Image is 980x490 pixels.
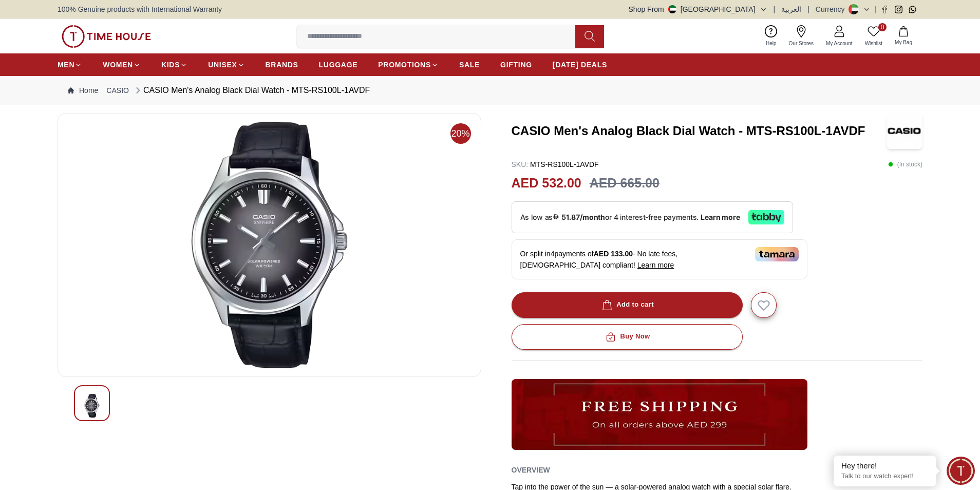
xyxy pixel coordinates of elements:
[133,84,370,97] div: CASIO Men's Analog Black Dial Watch - MTS-RS100L-1AVDF
[66,122,473,368] img: CASIO Men's Analog Black Dial Watch - MTS-RS100L-1AVDF
[83,394,101,418] img: CASIO Men's Analog Black Dial Watch - MTS-RS100L-1AVDF
[103,60,133,70] span: WOMEN
[947,457,975,485] div: Chat Widget
[319,55,358,74] a: LUGGAGE
[600,299,654,311] div: Add to cart
[58,76,922,105] nav: Breadcrumb
[62,25,151,48] img: ...
[512,160,529,168] span: SKU :
[553,55,607,74] a: [DATE] DEALS
[106,85,129,96] a: CASIO
[909,6,916,13] a: Whatsapp
[378,55,439,74] a: PROMOTIONS
[512,174,581,193] h2: AED 532.00
[875,4,877,14] span: |
[208,55,244,74] a: UNISEX
[512,462,550,478] h2: Overview
[590,174,659,193] h3: AED 665.00
[512,324,743,350] button: Buy Now
[500,55,532,74] a: GIFTING
[459,55,480,74] a: SALE
[512,292,743,318] button: Add to cart
[895,6,902,13] a: Instagram
[161,60,180,70] span: KIDS
[512,123,887,139] h3: CASIO Men's Analog Black Dial Watch - MTS-RS100L-1AVDF
[822,40,857,47] span: My Account
[103,55,141,74] a: WOMEN
[668,5,676,13] img: United Arab Emirates
[785,40,818,47] span: Our Stores
[878,23,887,31] span: 0
[58,4,222,14] span: 100% Genuine products with International Warranty
[378,60,431,70] span: PROMOTIONS
[266,60,298,70] span: BRANDS
[859,23,889,49] a: 0Wishlist
[762,40,781,47] span: Help
[594,250,633,258] span: AED 133.00
[783,23,820,49] a: Our Stores
[841,472,929,481] p: Talk to our watch expert!
[266,55,298,74] a: BRANDS
[888,159,922,169] p: ( In stock )
[629,4,767,14] button: Shop From[GEOGRAPHIC_DATA]
[161,55,187,74] a: KIDS
[512,159,599,169] p: MTS-RS100L-1AVDF
[208,60,237,70] span: UNISEX
[755,247,799,261] img: Tamara
[807,4,809,14] span: |
[774,4,776,14] span: |
[459,60,480,70] span: SALE
[841,461,929,471] div: Hey there!
[891,39,916,46] span: My Bag
[58,55,82,74] a: MEN
[816,4,849,14] div: Currency
[319,60,358,70] span: LUGGAGE
[58,60,74,70] span: MEN
[512,239,807,279] div: Or split in 4 payments of - No late fees, [DEMOGRAPHIC_DATA] compliant!
[760,23,783,49] a: Help
[450,123,471,144] span: 20%
[861,40,887,47] span: Wishlist
[68,85,98,96] a: Home
[781,4,801,14] button: العربية
[889,24,918,48] button: My Bag
[553,60,607,70] span: [DATE] DEALS
[881,6,889,13] a: Facebook
[887,113,922,149] img: CASIO Men's Analog Black Dial Watch - MTS-RS100L-1AVDF
[637,261,674,269] span: Learn more
[512,379,807,450] img: ...
[500,60,532,70] span: GIFTING
[604,331,650,343] div: Buy Now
